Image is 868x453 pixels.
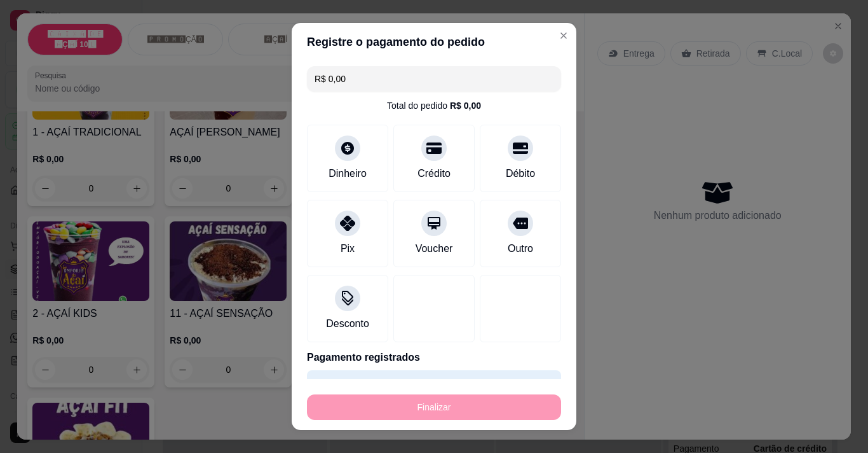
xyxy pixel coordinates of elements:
div: Voucher [416,241,453,256]
button: Close [553,25,574,46]
header: Registre o pagamento do pedido [292,23,576,61]
div: Total do pedido [387,99,481,112]
div: Pix [341,241,355,256]
div: Desconto [326,316,369,331]
div: Crédito [417,166,451,181]
div: Dinheiro [329,166,367,181]
div: Outro [508,241,533,256]
input: Ex.: hambúrguer de cordeiro [315,66,553,92]
p: Pagamento registrados [307,350,561,365]
div: Débito [506,166,535,181]
div: R$ 0,00 [450,99,481,112]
